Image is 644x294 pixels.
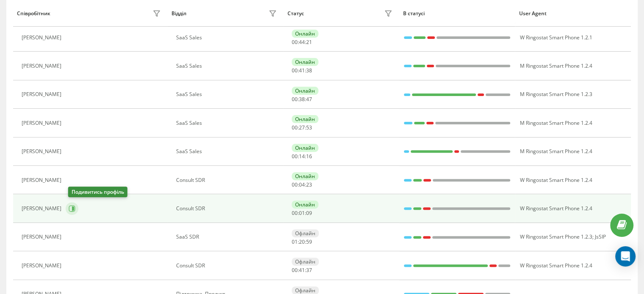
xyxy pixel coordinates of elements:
div: : : [292,39,312,45]
span: 00 [292,153,298,160]
div: Consult SDR [176,263,279,269]
div: Онлайн [292,115,318,123]
div: [PERSON_NAME] [22,35,64,41]
span: M Ringostat Smart Phone 1.2.3 [520,91,592,98]
span: 20 [299,238,305,245]
div: : : [292,182,312,188]
span: 41 [299,67,305,74]
span: 00 [292,267,298,274]
div: Онлайн [292,87,318,95]
span: 38 [306,67,312,74]
div: : : [292,267,312,273]
span: 01 [292,238,298,245]
span: W Ringostat Smart Phone 1.2.4 [520,176,592,184]
div: [PERSON_NAME] [22,91,64,97]
span: 47 [306,96,312,103]
span: 27 [299,124,305,131]
span: W Ringostat Smart Phone 1.2.4 [520,262,592,269]
span: 09 [306,209,312,217]
div: Consult SDR [176,206,279,212]
div: : : [292,125,312,131]
div: Подивитись профіль [68,187,127,197]
div: Офлайн [292,229,319,237]
span: W Ringostat Smart Phone 1.2.4 [520,205,592,212]
span: 04 [299,181,305,188]
div: [PERSON_NAME] [22,234,64,240]
div: : : [292,154,312,159]
span: 38 [299,96,305,103]
span: 01 [299,209,305,217]
span: 37 [306,267,312,274]
span: 00 [292,124,298,131]
div: : : [292,96,312,102]
div: В статусі [403,11,511,16]
span: 53 [306,124,312,131]
div: SaaS Sales [176,120,279,126]
span: 00 [292,67,298,74]
span: W Ringostat Smart Phone 1.2.3 [520,233,592,240]
div: : : [292,68,312,74]
div: [PERSON_NAME] [22,177,64,183]
div: SaaS Sales [176,35,279,41]
div: User Agent [519,11,627,16]
div: : : [292,239,312,245]
span: 23 [306,181,312,188]
div: Consult SDR [176,177,279,183]
span: M Ringostat Smart Phone 1.2.4 [520,148,592,155]
span: 16 [306,153,312,160]
span: 00 [292,38,298,46]
div: Онлайн [292,30,318,38]
div: : : [292,210,312,216]
span: M Ringostat Smart Phone 1.2.4 [520,62,592,69]
span: 14 [299,153,305,160]
div: [PERSON_NAME] [22,206,64,212]
span: 00 [292,181,298,188]
div: SaaS SDR [176,234,279,240]
span: M Ringostat Smart Phone 1.2.4 [520,119,592,126]
div: [PERSON_NAME] [22,263,64,269]
span: JsSIP [594,233,605,240]
span: 00 [292,209,298,217]
div: Онлайн [292,172,318,180]
div: SaaS Sales [176,63,279,69]
div: [PERSON_NAME] [22,63,64,69]
span: 44 [299,38,305,46]
div: Open Intercom Messenger [615,246,636,267]
div: SaaS Sales [176,148,279,154]
div: Онлайн [292,58,318,66]
div: [PERSON_NAME] [22,148,64,154]
span: 41 [299,267,305,274]
span: 00 [292,96,298,103]
span: 21 [306,38,312,46]
div: [PERSON_NAME] [22,120,64,126]
div: Онлайн [292,201,318,209]
span: 59 [306,238,312,245]
div: SaaS Sales [176,91,279,97]
div: Офлайн [292,258,319,266]
span: W Ringostat Smart Phone 1.2.1 [520,34,592,41]
div: Онлайн [292,144,318,152]
div: Співробітник [17,11,50,16]
div: Відділ [171,11,186,16]
div: Статус [287,11,304,16]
